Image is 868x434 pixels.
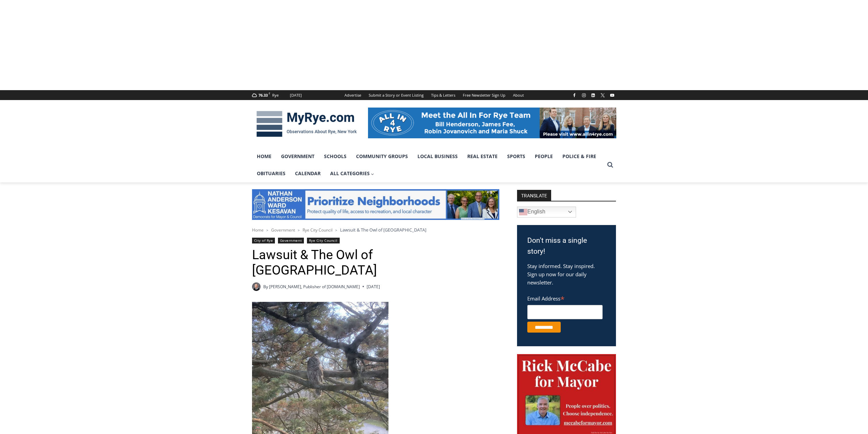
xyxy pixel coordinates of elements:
[351,148,413,165] a: Community Groups
[502,148,530,165] a: Sports
[517,207,576,218] a: English
[252,148,604,182] nav: Primary Navigation
[252,226,499,233] nav: Breadcrumbs
[604,159,616,171] button: View Search Form
[259,93,268,98] span: 76.33
[272,92,279,98] div: Rye
[269,284,360,290] a: [PERSON_NAME], Publisher of [DOMAIN_NAME]
[263,283,268,290] span: By
[580,91,588,99] a: Instagram
[367,283,380,290] time: [DATE]
[298,228,300,233] span: >
[252,165,290,182] a: Obituaries
[252,148,276,165] a: Home
[517,190,551,201] strong: TRANSLATE
[599,91,607,99] a: X
[271,227,295,233] a: Government
[252,282,261,291] a: Author image
[303,227,333,233] a: Rye City Council
[368,108,616,138] img: All in for Rye
[527,262,606,286] p: Stay informed. Stay inspired. Sign up now for our daily newsletter.
[570,91,578,99] a: Facebook
[290,165,325,182] a: Calendar
[330,170,374,177] span: All Categories
[509,90,528,100] a: About
[335,228,337,233] span: >
[276,148,319,165] a: Government
[252,227,264,233] a: Home
[365,90,427,100] a: Submit a Story or Event Listing
[427,90,459,100] a: Tips & Letters
[266,228,268,233] span: >
[290,92,302,98] div: [DATE]
[558,148,601,165] a: Police & Fire
[319,148,351,165] a: Schools
[608,91,616,99] a: YouTube
[307,238,340,243] a: Rye City Council
[252,247,499,278] h1: Lawsuit & The Owl of [GEOGRAPHIC_DATA]
[530,148,558,165] a: People
[519,208,527,216] img: en
[527,292,603,304] label: Email Address
[459,90,509,100] a: Free Newsletter Sign Up
[278,238,304,243] a: Government
[325,165,379,182] a: All Categories
[462,148,502,165] a: Real Estate
[269,92,270,95] span: F
[341,90,365,100] a: Advertise
[252,106,361,142] img: MyRye.com
[413,148,462,165] a: Local Business
[527,235,606,257] h3: Don't miss a single story!
[252,238,275,243] a: City of Rye
[589,91,597,99] a: Linkedin
[340,227,426,233] span: Lawsuit & The Owl of [GEOGRAPHIC_DATA]
[341,90,528,100] nav: Secondary Navigation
